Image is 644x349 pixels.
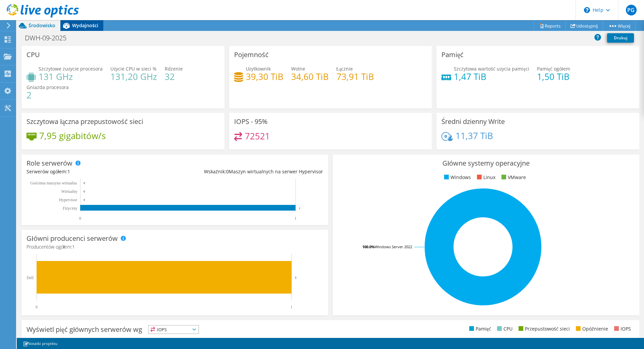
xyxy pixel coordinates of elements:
tspan: 100.0% [362,244,375,249]
li: Opóźnienie [574,325,608,333]
span: Użycie CPU w sieci % [110,66,157,72]
span: Wydajności [72,22,98,29]
li: IOPS [612,325,631,333]
li: CPU [495,325,513,333]
text: 0 [79,216,81,221]
h1: DWH-09-2025 [22,34,77,42]
text: 1 [290,305,292,309]
h4: 72521 [245,132,270,140]
span: 0 [226,168,229,175]
text: 0 [84,198,85,202]
text: 0 [84,190,85,193]
span: 1 [67,168,70,175]
a: Notatki projektu [18,339,62,348]
h3: Pamięć [441,51,464,58]
text: 0 [84,181,85,185]
span: Szczytowe zużycie procesora [39,66,103,72]
h4: 1,47 TiB [454,73,529,80]
span: Środowisko [29,22,55,29]
h3: Pojemność [234,51,269,58]
span: Gniazda procesora [26,84,69,90]
h4: 11,37 TiB [455,132,493,139]
li: Linux [475,174,495,181]
h3: IOPS - 95% [234,118,268,125]
span: 1 [72,244,75,250]
span: Rdzenie [165,66,183,72]
a: Reports [534,20,566,31]
tspan: Windows Server 2022 [375,244,412,249]
h4: 34,60 TiB [291,73,329,80]
h3: CPU [26,51,40,58]
text: Fizyczny [63,206,77,211]
h4: 131 GHz [39,73,103,80]
li: Windows [442,174,471,181]
text: 0 [36,305,38,309]
h4: 2 [26,91,69,99]
a: Drukuj [607,33,634,43]
h4: 32 [165,73,183,80]
h4: Producentów ogółem: [26,243,323,251]
text: Hypervisor [59,198,77,202]
div: Serwerów ogółem: [26,168,175,175]
h4: 7,95 gigabitów/s [39,132,106,139]
h3: Szczytowa łączna przepustowość sieci [26,118,143,125]
h3: Główne systemy operacyjne [338,160,634,167]
a: Udostępnij [566,20,603,31]
text: 1 [299,207,301,210]
li: Przepustowość sieci [517,325,570,333]
li: VMware [500,174,526,181]
text: Dell [26,275,34,280]
div: Wskaźnik: Maszyn wirtualnych na serwer Hypervisor [175,168,323,175]
h4: 1,50 TiB [537,73,570,80]
li: Pamięć [468,325,491,333]
h4: 39,30 TiB [246,73,283,80]
h3: Role serwerów [26,160,72,167]
text: 1 [295,275,297,279]
span: Pamięć ogółem [537,66,570,72]
a: Więcej [603,20,636,31]
span: IOPS [149,325,199,334]
span: Szczytowa wartość użycia pamięci [454,66,529,72]
span: PG [626,5,637,15]
span: Wolne [291,66,305,72]
h3: Główni producenci serwerów [26,235,118,242]
span: Łącznie [336,66,353,72]
text: Gościnna maszyna wirtualna [30,181,77,185]
h3: Średni dzienny Write [441,118,505,125]
h4: 131,20 GHz [110,73,157,80]
svg: \n [584,7,590,13]
h4: 73,91 TiB [336,73,374,80]
text: Wirtualny [61,189,77,194]
text: 1 [294,216,297,221]
span: Użytkownik [246,66,271,72]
